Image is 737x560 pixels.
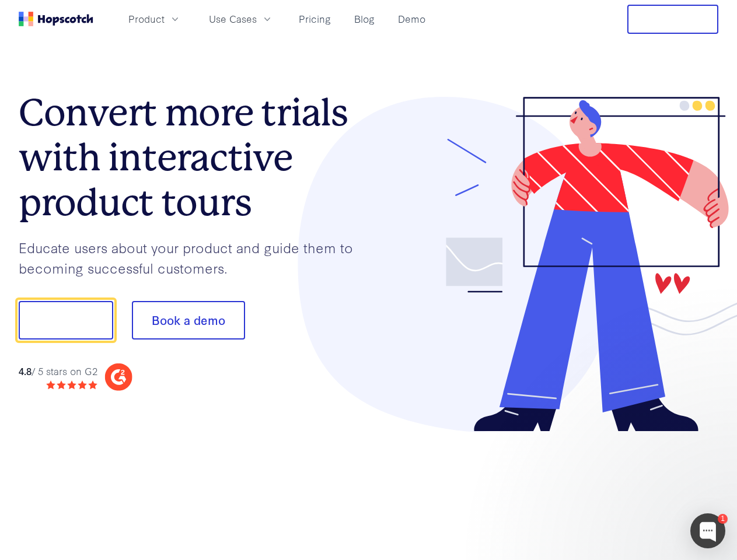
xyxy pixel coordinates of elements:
span: Product [128,12,165,26]
a: Demo [393,9,430,29]
a: Blog [350,9,379,29]
button: Book a demo [132,301,245,339]
button: Use Cases [202,9,280,29]
div: / 5 stars on G2 [19,364,97,379]
h1: Convert more trials with interactive product tours [19,90,369,225]
span: Use Cases [209,12,257,26]
div: 1 [718,514,728,524]
p: Educate users about your product and guide them to becoming successful customers. [19,237,369,278]
button: Free Trial [627,5,718,34]
a: Home [19,12,93,26]
strong: 4.8 [19,364,32,377]
button: Show me! [19,301,113,339]
a: Pricing [294,9,336,29]
button: Product [121,9,188,29]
